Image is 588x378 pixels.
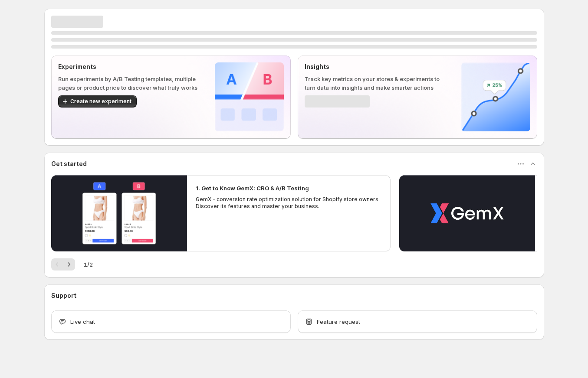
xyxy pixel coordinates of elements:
h2: 1. Get to Know GemX: CRO & A/B Testing [196,184,309,192]
p: Experiments [58,62,201,71]
h3: Support [51,291,76,300]
nav: Pagination [51,258,75,270]
h3: Get started [51,160,87,168]
button: Create new experiment [58,95,137,108]
p: Insights [305,62,447,71]
span: Live chat [70,317,95,326]
img: Insights [461,62,530,131]
span: Feature request [317,317,360,326]
button: Play video [399,175,535,251]
p: Run experiments by A/B Testing templates, multiple pages or product price to discover what truly ... [58,75,201,92]
button: Next [63,258,75,270]
img: Experiments [215,62,284,131]
p: Track key metrics on your stores & experiments to turn data into insights and make smarter actions [305,75,447,92]
span: 1 / 2 [84,260,93,269]
span: Create new experiment [70,98,131,105]
p: GemX - conversion rate optimization solution for Shopify store owners. Discover its features and ... [196,196,382,210]
button: Play video [51,175,187,251]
